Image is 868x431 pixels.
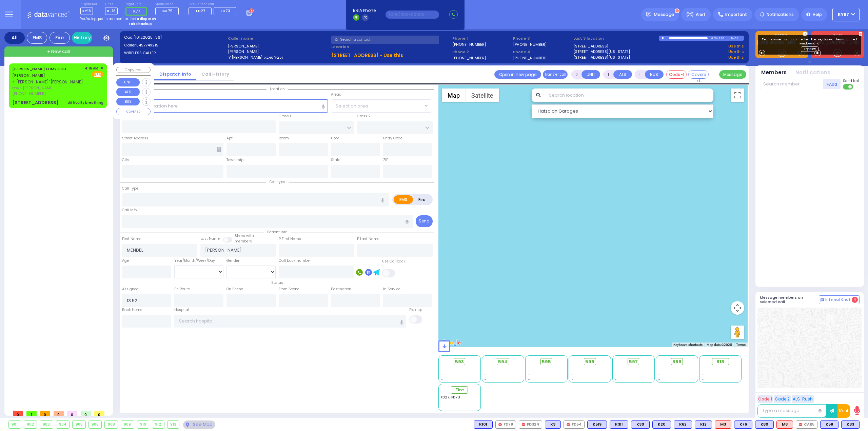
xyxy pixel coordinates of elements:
[652,420,671,429] div: K20
[774,395,791,403] button: Code 2
[267,86,288,92] span: Location
[174,307,189,313] label: Hospital
[56,421,70,428] div: 904
[513,49,571,55] span: Phone 4
[50,32,70,44] div: Fire
[776,420,793,429] div: ALS KJ
[124,50,225,56] label: WIRELESS CALLER
[336,103,368,110] span: Select an area
[353,7,376,14] span: BRIA Phone
[658,372,660,377] span: -
[841,420,860,429] div: BLS
[728,49,744,55] a: Use this
[728,55,744,60] a: Use this
[702,377,739,382] div: -
[646,12,651,17] img: message.svg
[452,36,511,41] span: Phone 1
[613,70,632,79] button: ALS
[162,8,173,14] span: MF75
[26,411,37,416] span: 1
[717,34,718,42] div: /
[455,387,464,393] span: Fire
[196,8,205,14] span: FD27
[85,66,98,71] span: 4:16 AM
[228,43,329,49] label: [PERSON_NAME]
[513,36,571,41] span: Phone 3
[658,367,660,372] span: -
[610,420,628,429] div: BLS
[581,70,600,79] button: UNIT
[116,78,140,86] button: UNIT
[331,92,341,97] label: Areas
[760,79,823,89] input: Search member
[545,420,561,429] div: BLS
[799,423,802,426] img: red-radio-icon.svg
[715,420,731,429] div: M3
[796,420,817,429] div: CAR5
[67,411,77,416] span: 0
[226,258,239,263] label: Gender
[174,315,407,328] input: Search hospital
[228,49,329,55] label: [PERSON_NAME]
[755,420,774,429] div: BLS
[133,35,162,40] span: [10122025_36]
[136,42,158,48] span: 8457749215
[105,7,118,15] span: K-18
[331,287,351,292] label: Destination
[587,420,607,429] div: K519
[631,420,650,429] div: K30
[331,44,450,50] label: Location
[571,372,573,377] span: -
[688,70,709,79] button: Covered
[24,421,37,428] div: 902
[441,377,443,382] span: -
[122,157,129,163] label: City
[567,423,570,426] img: red-radio-icon.svg
[801,46,818,52] a: Try Now
[731,36,744,41] div: K-61
[279,287,299,292] label: From Scene
[755,420,774,429] div: K80
[719,70,746,79] button: Message
[610,420,628,429] div: K311
[357,114,371,119] label: Cross 2
[235,233,254,238] small: Share with
[658,377,660,382] span: -
[484,372,486,377] span: -
[266,179,289,184] span: Call type
[823,79,841,89] button: +Add
[122,208,137,213] label: Call Info
[116,67,151,73] button: Copy call
[820,420,839,429] div: BLS
[495,420,516,429] div: FD79
[47,48,70,55] span: + New call
[174,287,190,292] label: En Route
[474,420,493,429] div: K101
[226,157,243,163] label: Township
[571,377,573,382] span: -
[67,100,103,105] div: difficulty breathing
[564,420,585,429] div: FD54
[441,395,478,400] div: FD27, FD73
[4,32,25,44] div: All
[441,372,443,377] span: -
[416,215,433,227] button: Send
[125,2,150,6] label: Night unit
[615,367,617,372] span: -
[189,2,239,6] label: Fire units on call
[731,301,744,315] button: Map camera controls
[12,79,83,85] span: ר' [PERSON_NAME]' [PERSON_NAME]
[455,358,464,365] span: 593
[757,395,773,403] button: Code 1
[331,36,439,44] input: Search a contact
[167,421,179,428] div: 913
[80,16,129,21] span: You're logged in as monitor.
[731,326,744,339] button: Drag Pegman onto the map to open Street View
[394,195,413,204] label: EMS
[725,12,747,18] span: Important
[155,2,181,6] label: Medic on call
[279,258,311,263] label: Call back number
[715,420,731,429] div: ALS
[819,295,860,304] button: Internal Chat 4
[228,55,329,60] label: ר' [PERSON_NAME]' געציל סאבא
